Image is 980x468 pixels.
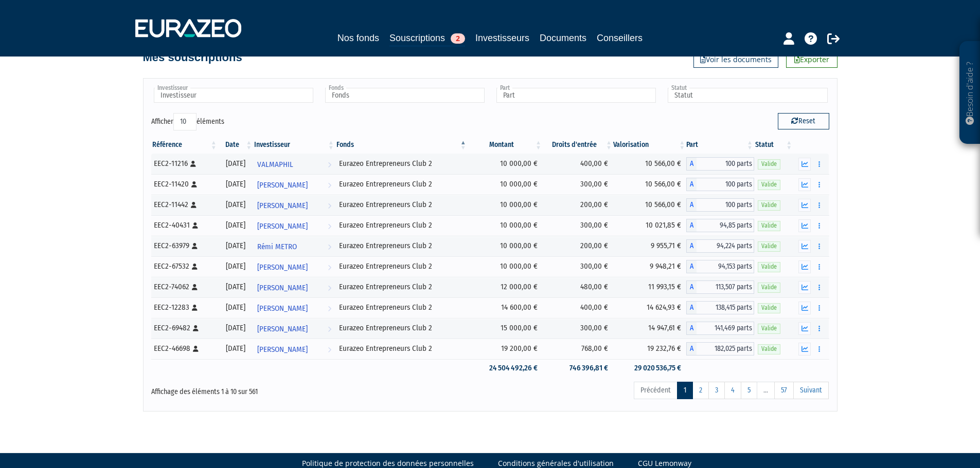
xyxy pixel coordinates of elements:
div: [DATE] [222,220,250,231]
div: A - Eurazeo Entrepreneurs Club 2 [686,157,754,171]
span: Valide [758,262,780,272]
span: A [686,178,697,191]
label: Afficher éléments [151,113,224,130]
div: Eurazeo Entrepreneurs Club 2 [339,323,464,333]
span: [PERSON_NAME] [257,217,308,236]
span: A [686,280,697,294]
div: [DATE] [222,323,250,333]
td: 10 021,85 € [613,215,686,236]
td: 400,00 € [543,154,613,174]
div: Eurazeo Entrepreneurs Club 2 [339,240,464,251]
span: 94,153 parts [697,260,754,273]
i: [Français] Personne physique [192,222,198,229]
td: 300,00 € [543,174,613,195]
th: Date: activer pour trier la colonne par ordre croissant [218,136,254,154]
div: [DATE] [222,261,250,272]
td: 24 504 492,26 € [468,359,543,377]
select: Afficheréléments [173,113,197,130]
td: 11 993,15 € [613,277,686,297]
span: 141,469 parts [697,322,754,335]
a: [PERSON_NAME] [253,277,335,297]
div: Affichage des éléments 1 à 10 sur 561 [151,381,425,397]
td: 14 624,93 € [613,297,686,318]
td: 12 000,00 € [468,277,543,297]
p: Besoin d'aide ? [964,47,976,139]
span: Valide [758,241,780,251]
td: 10 000,00 € [468,256,543,277]
th: Fonds: activer pour trier la colonne par ordre d&eacute;croissant [335,136,468,154]
span: VALMAPHIL [257,155,293,174]
td: 10 000,00 € [468,174,543,195]
span: 94,85 parts [697,219,754,232]
a: Conseillers [597,31,643,45]
span: Valide [758,303,780,313]
span: [PERSON_NAME] [257,340,308,359]
span: 94,224 parts [697,239,754,253]
th: Montant: activer pour trier la colonne par ordre croissant [468,136,543,154]
i: Voir l'investisseur [328,278,331,297]
a: 5 [741,382,757,399]
div: [DATE] [222,302,250,313]
a: 4 [724,382,741,399]
div: EEC2-40431 [154,220,215,231]
span: A [686,157,697,171]
td: 29 020 536,75 € [613,359,686,377]
i: [Français] Personne physique [192,264,198,270]
i: [Français] Personne physique [192,243,198,249]
i: Voir l'investisseur [328,340,331,359]
div: A - Eurazeo Entrepreneurs Club 2 [686,219,754,232]
span: Rémi METRO [257,237,297,256]
i: Voir l'investisseur [328,176,331,195]
div: EEC2-67532 [154,261,215,272]
td: 10 000,00 € [468,195,543,215]
a: [PERSON_NAME] [253,339,335,359]
span: [PERSON_NAME] [257,258,308,277]
span: A [686,260,697,273]
span: Valide [758,324,780,333]
div: A - Eurazeo Entrepreneurs Club 2 [686,239,754,253]
a: Souscriptions2 [389,31,465,47]
span: Valide [758,200,780,210]
a: 2 [692,382,709,399]
a: [PERSON_NAME] [253,215,335,236]
a: Rémi METRO [253,236,335,256]
img: 1732889491-logotype_eurazeo_blanc_rvb.png [135,19,241,38]
td: 19 200,00 € [468,339,543,359]
i: [Français] Personne physique [193,325,199,331]
div: A - Eurazeo Entrepreneurs Club 2 [686,301,754,314]
a: Exporter [786,51,838,68]
span: 182,025 parts [697,342,754,355]
div: [DATE] [222,343,250,354]
th: Référence : activer pour trier la colonne par ordre croissant [151,136,218,154]
i: Voir l'investisseur [328,237,331,256]
a: VALMAPHIL [253,154,335,174]
a: 57 [774,382,794,399]
i: Voir l'investisseur [328,196,331,215]
span: Valide [758,283,780,292]
i: [Français] Personne physique [191,181,197,188]
span: A [686,322,697,335]
div: Eurazeo Entrepreneurs Club 2 [339,261,464,272]
i: [Français] Personne physique [191,202,197,208]
div: EEC2-46698 [154,343,215,354]
th: Statut : activer pour trier la colonne par ordre croissant [754,136,793,154]
span: Valide [758,344,780,354]
span: A [686,219,697,232]
a: Documents [540,31,586,45]
a: [PERSON_NAME] [253,256,335,277]
div: A - Eurazeo Entrepreneurs Club 2 [686,198,754,212]
div: Eurazeo Entrepreneurs Club 2 [339,179,464,190]
i: [Français] Personne physique [192,284,198,290]
span: A [686,301,697,314]
div: EEC2-11216 [154,158,215,169]
th: Droits d'entrée: activer pour trier la colonne par ordre croissant [543,136,613,154]
td: 200,00 € [543,195,613,215]
span: A [686,342,697,355]
td: 10 000,00 € [468,215,543,236]
a: [PERSON_NAME] [253,195,335,215]
span: Valide [758,180,780,190]
div: A - Eurazeo Entrepreneurs Club 2 [686,280,754,294]
i: [Français] Personne physique [193,346,199,352]
a: Nos fonds [337,31,379,45]
span: 100 parts [697,198,754,212]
